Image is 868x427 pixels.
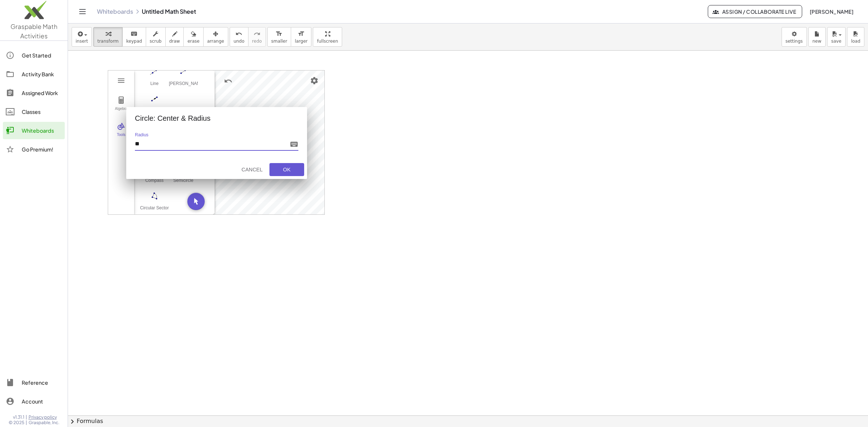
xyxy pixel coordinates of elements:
span: | [26,414,27,420]
a: Account [3,393,65,410]
div: Line [140,81,169,91]
span: erase [187,39,199,44]
button: transform [93,27,123,47]
span: smaller [271,39,287,44]
span: transform [97,39,119,44]
span: larger [295,39,307,44]
button: arrange [203,27,228,47]
button: erase [183,27,203,47]
span: new [812,39,821,44]
button: Assign / Collaborate Live [708,5,802,18]
button: OK [269,163,304,176]
i: undo [235,30,242,38]
a: Classes [3,103,65,120]
a: Activity Bank [3,65,65,83]
a: Privacy policy [29,414,59,420]
span: fullscreen [317,39,338,44]
span: Assign / Collaborate Live [714,8,796,15]
button: save [827,27,846,47]
span: scrub [150,39,162,44]
canvas: Graphics View 1 [215,71,324,214]
span: insert [76,39,88,44]
button: Cancel [238,163,267,176]
span: redo [252,39,262,44]
button: format_sizesmaller [267,27,291,47]
button: draw [165,27,184,47]
span: © 2025 [9,420,24,426]
a: Reference [3,374,65,391]
img: Main Menu [117,76,125,85]
span: arrange [207,39,224,44]
div: Activity Bank [22,70,62,78]
button: Ray. Select starting point, then point on ray [169,65,198,91]
button: Settings [308,74,321,87]
div: Compass [140,178,169,188]
a: Assigned Work [3,84,65,102]
button: Circular Sector. Select center point, then two points [140,190,169,216]
label: Radius [135,133,298,137]
button: Toggle navigation [77,6,88,17]
i: format_size [276,30,282,38]
button: format_sizelarger [291,27,311,47]
div: Cancel [241,167,264,172]
span: save [831,39,841,44]
span: settings [786,39,803,44]
div: OK [275,167,298,172]
div: Get Started [22,51,62,60]
div: Algebra [110,107,133,117]
button: settings [782,27,807,47]
button: redoredo [248,27,266,47]
a: Whiteboards [3,122,65,139]
i: format_size [298,30,305,38]
span: keypad [126,39,142,44]
button: keyboardkeypad [122,27,146,47]
div: Geometry [108,70,325,215]
span: Graspable, Inc. [29,420,59,426]
button: Undo [222,74,235,87]
span: v1.31.1 [13,414,24,420]
div: Classes [22,107,62,116]
div: [PERSON_NAME] [169,81,198,91]
button: Line. Select two points or positions [140,65,169,91]
button: new [808,27,826,47]
button: Vector. Select starting point, then end point [140,93,169,119]
span: Graspable Math Activities [10,22,58,40]
span: draw [169,39,180,44]
div: Assigned Work [22,89,62,97]
div: Whiteboards [22,126,62,135]
div: Account [22,397,62,406]
span: | [26,420,27,426]
a: Whiteboards [97,8,133,15]
div: Go Premium! [22,145,62,154]
span: chevron_right [68,417,77,426]
span: [PERSON_NAME] [809,8,854,15]
button: chevron_rightFormulas [68,415,868,427]
div: Semicircle [169,178,198,188]
button: undoundo [230,27,248,47]
button: [PERSON_NAME] [804,5,859,18]
div: Circle: Center & Radius [135,114,307,123]
i: redo [254,30,260,38]
button: insert [72,27,92,47]
div: Reference [22,378,62,387]
span: undo [234,39,244,44]
button: fullscreen [313,27,342,47]
button: scrub [146,27,166,47]
button: Move. Drag or select object [187,193,205,210]
button: load [847,27,864,47]
div: Tools [110,133,133,143]
i: keyboard [131,30,137,38]
div: Circular Sector [140,205,169,215]
span: load [851,39,860,44]
a: Get Started [3,47,65,64]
